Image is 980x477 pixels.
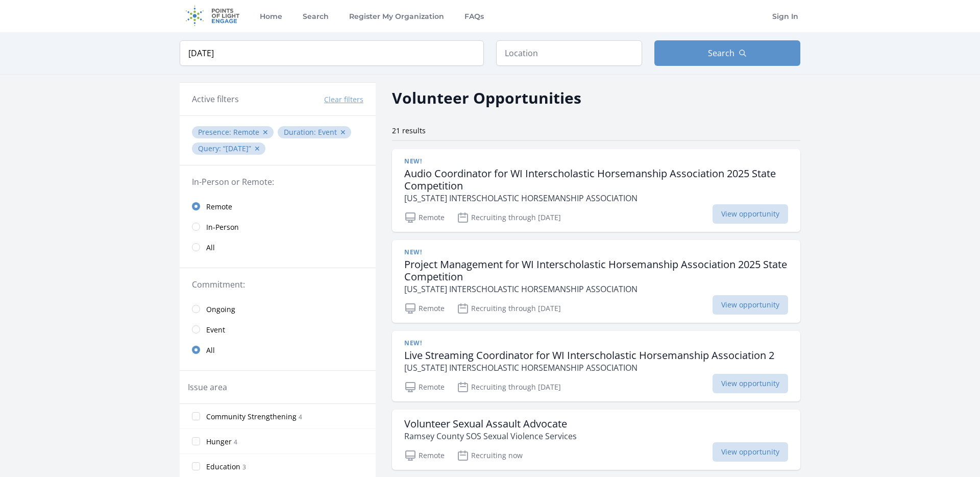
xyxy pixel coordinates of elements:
[496,40,642,66] input: Location
[262,127,268,137] button: ✕
[254,144,260,154] button: ✕
[192,93,239,105] h3: Active filters
[392,126,426,135] span: 21 results
[404,248,422,256] span: New!
[206,202,232,212] span: Remote
[318,127,337,137] span: Event
[404,157,422,165] span: New!
[198,144,223,153] span: Query :
[192,462,200,470] input: Education 3
[206,412,297,422] span: Community Strengthening
[392,149,800,232] a: New! Audio Coordinator for WI Interscholastic Horsemanship Association 2025 State Competition [US...
[654,40,800,66] button: Search
[206,437,232,447] span: Hunger
[404,211,445,224] p: Remote
[284,127,318,137] span: Duration :
[180,340,376,360] a: All
[340,127,346,137] button: ✕
[223,144,251,153] q: [DATE]
[234,438,237,446] span: 4
[457,211,561,224] p: Recruiting through [DATE]
[392,410,800,470] a: Volunteer Sexual Assault Advocate Ramsey County SOS Sexual Violence Services Remote Recruiting no...
[404,430,577,442] p: Ramsey County SOS Sexual Violence Services
[713,295,788,315] span: View opportunity
[180,299,376,319] a: Ongoing
[299,413,302,421] span: 4
[180,40,484,66] input: Keyword
[180,196,376,217] a: Remote
[404,283,788,295] p: [US_STATE] INTERSCHOLASTIC HORSEMANSHIP ASSOCIATION
[404,339,422,347] span: New!
[392,331,800,401] a: New! Live Streaming Coordinator for WI Interscholastic Horsemanship Association 2 [US_STATE] INTE...
[404,449,445,462] p: Remote
[404,258,788,283] h3: Project Management for WI Interscholastic Horsemanship Association 2025 State Competition
[206,222,239,232] span: In-Person
[192,176,363,188] legend: In-Person or Remote:
[713,204,788,224] span: View opportunity
[404,168,788,192] h3: Audio Coordinator for WI Interscholastic Horsemanship Association 2025 State Competition
[233,127,259,137] span: Remote
[206,304,235,315] span: Ongoing
[713,374,788,393] span: View opportunity
[192,278,363,291] legend: Commitment:
[392,86,581,109] h2: Volunteer Opportunities
[192,412,200,420] input: Community Strengthening 4
[206,462,240,472] span: Education
[192,437,200,445] input: Hunger 4
[404,362,774,374] p: [US_STATE] INTERSCHOLASTIC HORSEMANSHIP ASSOCIATION
[180,319,376,340] a: Event
[392,240,800,323] a: New! Project Management for WI Interscholastic Horsemanship Association 2025 State Competition [U...
[206,325,225,335] span: Event
[180,217,376,237] a: In-Person
[404,192,788,204] p: [US_STATE] INTERSCHOLASTIC HORSEMANSHIP ASSOCIATION
[404,418,577,430] h3: Volunteer Sexual Assault Advocate
[206,243,215,253] span: All
[713,442,788,462] span: View opportunity
[708,47,734,59] span: Search
[404,302,445,315] p: Remote
[457,381,561,393] p: Recruiting through [DATE]
[457,302,561,315] p: Recruiting through [DATE]
[188,381,227,393] legend: Issue area
[457,449,523,462] p: Recruiting now
[206,345,215,355] span: All
[198,127,233,137] span: Presence :
[324,94,363,105] button: Clear filters
[404,381,445,393] p: Remote
[180,237,376,257] a: All
[242,463,246,471] span: 3
[404,349,774,362] h3: Live Streaming Coordinator for WI Interscholastic Horsemanship Association 2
